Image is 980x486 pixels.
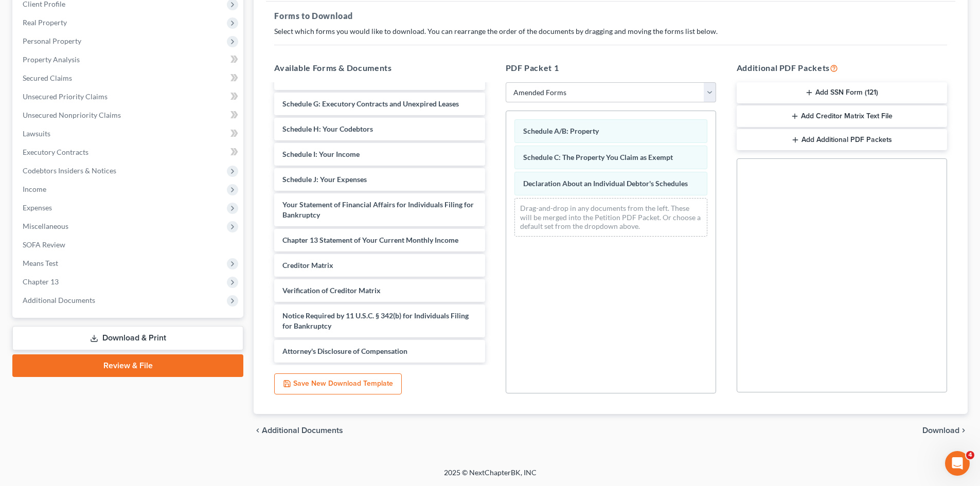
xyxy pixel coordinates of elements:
span: Declaration About an Individual Debtor's Schedules [523,179,688,188]
span: Schedule H: Your Codebtors [282,124,373,133]
div: Drag-and-drop in any documents from the left. These will be merged into the Petition PDF Packet. ... [514,198,707,237]
span: Codebtors Insiders & Notices [23,166,116,175]
span: Download [922,426,959,435]
a: Lawsuits [14,124,243,143]
span: Schedule E/F: Creditors Who Have Unsecured Claims [282,74,453,83]
span: Additional Documents [262,426,343,435]
button: Download chevron_right [922,426,968,435]
span: Personal Property [23,37,81,45]
h5: Available Forms & Documents [274,62,485,74]
span: Unsecured Priority Claims [23,92,108,101]
span: Chapter 13 Statement of Your Current Monthly Income [282,236,458,244]
span: Expenses [23,203,52,212]
a: Unsecured Nonpriority Claims [14,106,243,124]
span: Chapter 13 [23,277,59,286]
span: Miscellaneous [23,222,68,230]
span: Schedule I: Your Income [282,150,360,158]
span: Executory Contracts [23,148,88,156]
span: Means Test [23,259,58,267]
i: chevron_right [959,426,968,435]
span: Attorney's Disclosure of Compensation [282,347,407,355]
span: SOFA Review [23,240,65,249]
span: Unsecured Nonpriority Claims [23,111,121,119]
button: Save New Download Template [274,373,402,395]
iframe: Intercom live chat [945,451,970,476]
a: Executory Contracts [14,143,243,161]
span: Secured Claims [23,74,72,82]
a: Unsecured Priority Claims [14,87,243,106]
span: Lawsuits [23,129,50,138]
h5: PDF Packet 1 [506,62,716,74]
span: Real Property [23,18,67,27]
h5: Forms to Download [274,10,947,22]
button: Add Additional PDF Packets [737,129,947,151]
button: Add Creditor Matrix Text File [737,105,947,127]
span: Creditor Matrix [282,261,333,269]
a: Property Analysis [14,50,243,69]
span: Income [23,185,46,193]
span: 4 [966,451,974,459]
p: Select which forms you would like to download. You can rearrange the order of the documents by dr... [274,26,947,37]
h5: Additional PDF Packets [737,62,947,74]
span: Verification of Creditor Matrix [282,286,381,295]
span: Schedule G: Executory Contracts and Unexpired Leases [282,99,459,108]
i: chevron_left [254,426,262,435]
a: SOFA Review [14,236,243,254]
button: Add SSN Form (121) [737,82,947,104]
span: Notice Required by 11 U.S.C. § 342(b) for Individuals Filing for Bankruptcy [282,311,469,330]
span: Property Analysis [23,55,80,64]
span: Additional Documents [23,296,95,304]
a: Download & Print [12,326,243,350]
span: Schedule C: The Property You Claim as Exempt [523,153,673,161]
span: Your Statement of Financial Affairs for Individuals Filing for Bankruptcy [282,200,474,219]
a: chevron_left Additional Documents [254,426,343,435]
span: Schedule A/B: Property [523,127,599,135]
div: 2025 © NextChapterBK, INC [197,467,783,486]
span: Schedule J: Your Expenses [282,175,367,184]
a: Secured Claims [14,69,243,87]
a: Review & File [12,354,243,377]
